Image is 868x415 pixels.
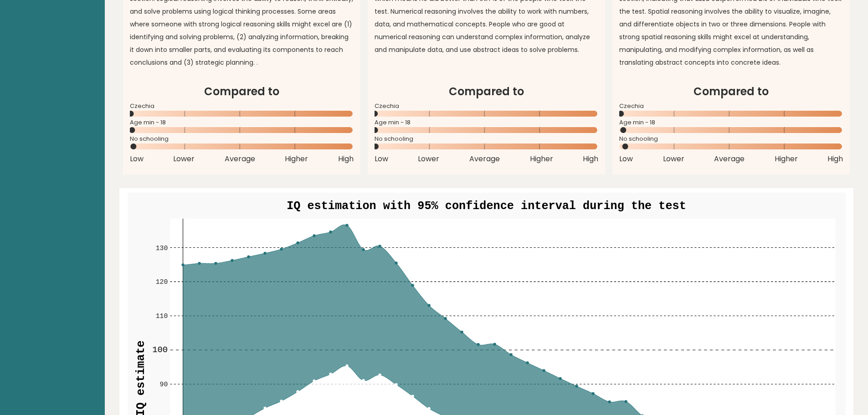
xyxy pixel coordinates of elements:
span: Lower [663,154,684,164]
span: Czechia [130,104,354,108]
span: Average [225,154,255,164]
span: Czechia [375,104,598,108]
span: Lower [418,154,439,164]
span: High [827,154,843,164]
text: 120 [155,278,167,286]
span: Higher [530,154,553,164]
h2: Compared to [375,83,598,100]
span: No schooling [130,137,354,141]
text: 130 [155,244,167,251]
span: Age min - 18 [619,121,843,124]
span: Average [469,154,500,164]
h2: Compared to [619,83,843,100]
span: No schooling [375,137,598,141]
span: Low [375,154,388,164]
span: High [583,154,598,164]
text: 100 [152,345,168,355]
span: Czechia [619,104,843,108]
text: 110 [155,313,167,320]
span: Age min - 18 [130,121,354,124]
span: High [338,154,354,164]
h2: Compared to [130,83,354,100]
text: IQ estimation with 95% confidence interval during the test [287,200,686,213]
span: Higher [285,154,308,164]
span: Average [714,154,745,164]
span: No schooling [619,137,843,141]
span: Low [619,154,633,164]
span: Age min - 18 [375,121,598,124]
span: Low [130,154,144,164]
span: Higher [775,154,798,164]
span: Lower [173,154,195,164]
text: 90 [159,381,168,388]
